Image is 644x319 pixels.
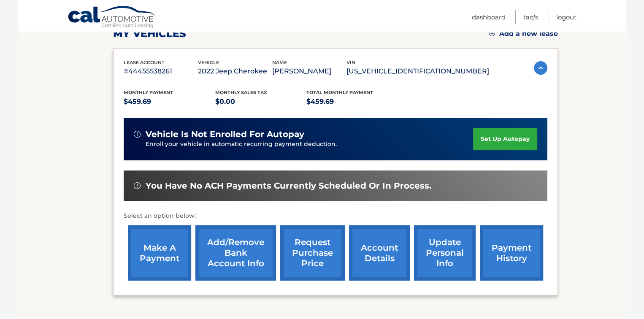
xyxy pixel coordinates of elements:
p: $459.69 [306,96,398,108]
a: Logout [556,10,576,24]
a: account details [349,225,410,281]
p: Enroll your vehicle in automatic recurring payment deduction. [146,140,473,149]
span: vehicle is not enrolled for autopay [146,129,304,140]
a: payment history [480,225,543,281]
a: set up autopay [473,128,537,150]
a: Cal Automotive [68,5,156,30]
span: lease account [124,59,165,65]
p: [US_VEHICLE_IDENTIFICATION_NUMBER] [346,65,489,77]
a: Add/Remove bank account info [195,225,276,281]
p: [PERSON_NAME] [272,65,346,77]
a: FAQ's [524,10,538,24]
a: update personal info [414,225,476,281]
h2: my vehicles [113,27,186,40]
span: vin [346,59,355,65]
p: 2022 Jeep Cherokee [198,65,272,77]
a: Add a new lease [489,30,558,38]
span: Total Monthly Payment [306,89,373,95]
img: alert-white.svg [134,131,141,138]
a: Dashboard [472,10,506,24]
img: alert-white.svg [134,182,141,189]
span: Monthly sales Tax [215,89,267,95]
span: Monthly Payment [124,89,173,95]
p: $0.00 [215,96,307,108]
span: You have no ACH payments currently scheduled or in process. [146,181,431,191]
p: #44455538261 [124,65,198,77]
span: name [272,59,287,65]
a: request purchase price [280,225,345,281]
img: add.svg [489,30,495,36]
span: vehicle [198,59,219,65]
p: Select an option below: [124,211,547,221]
p: $459.69 [124,96,215,108]
a: make a payment [128,225,191,281]
img: accordion-active.svg [534,61,547,75]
